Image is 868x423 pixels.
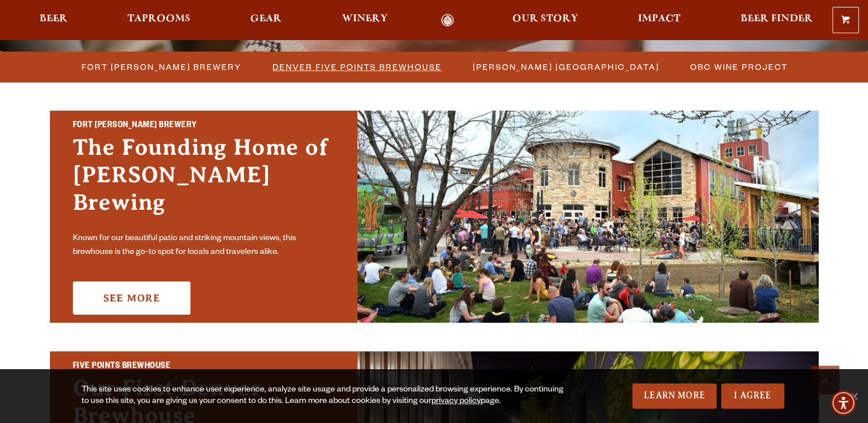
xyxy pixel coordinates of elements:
[473,58,659,75] span: [PERSON_NAME] [GEOGRAPHIC_DATA]
[127,14,190,23] span: Taprooms
[632,383,717,409] a: Learn More
[120,14,198,27] a: Taprooms
[73,359,334,374] h2: Five Points Brewhouse
[40,14,68,23] span: Beer
[32,14,75,27] a: Beer
[342,14,388,23] span: Winery
[273,58,442,75] span: Denver Five Points Brewhouse
[243,14,289,27] a: Gear
[690,58,788,75] span: OBC Wine Project
[73,281,190,315] a: See More
[512,14,578,23] span: Our Story
[334,14,395,27] a: Winery
[431,397,481,406] a: privacy policy
[81,58,242,75] span: Fort [PERSON_NAME] Brewery
[740,14,812,23] span: Beer Finder
[630,14,688,27] a: Impact
[75,58,247,75] a: Fort [PERSON_NAME] Brewery
[266,58,447,75] a: Denver Five Points Brewhouse
[831,390,856,416] div: Accessibility Menu
[733,14,820,27] a: Beer Finder
[73,134,334,228] h3: The Founding Home of [PERSON_NAME] Brewing
[721,383,784,409] a: I Agree
[73,119,334,134] h2: Fort [PERSON_NAME] Brewery
[73,232,334,260] p: Known for our beautiful patio and striking mountain views, this brewhouse is the go-to spot for l...
[638,14,680,23] span: Impact
[81,385,568,408] div: This site uses cookies to enhance user experience, analyze site usage and provide a personalized ...
[505,14,586,27] a: Our Story
[426,14,469,27] a: Odell Home
[250,14,282,23] span: Gear
[683,58,793,75] a: OBC Wine Project
[466,58,665,75] a: [PERSON_NAME] [GEOGRAPHIC_DATA]
[811,366,839,394] a: Scroll to top
[357,111,819,323] img: Fort Collins Brewery & Taproom'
